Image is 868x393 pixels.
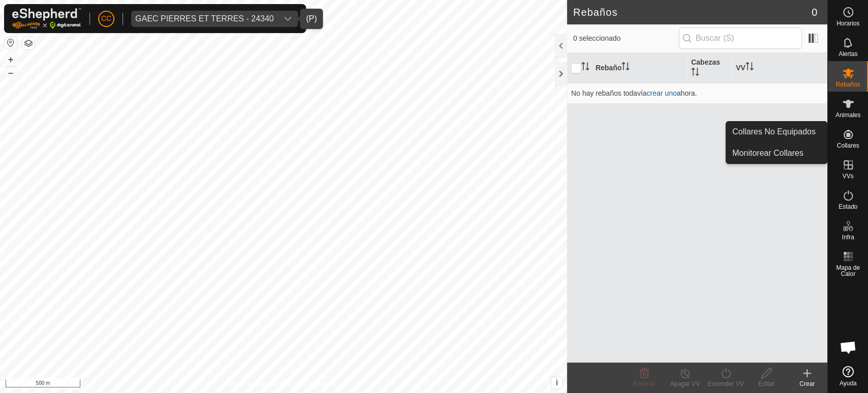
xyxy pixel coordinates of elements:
[839,204,857,210] span: Estado
[573,6,812,18] h2: Rebaños
[633,380,655,387] span: Eliminar
[842,234,854,240] span: Infra
[135,15,274,23] div: GAEC PIERRES ET TERRES - 24340
[687,53,732,83] th: Cabezas
[101,13,111,24] span: CC
[746,379,787,388] div: Editar
[836,20,859,26] span: Horarios
[647,89,677,97] a: crear uno
[665,379,705,388] div: Apagar VV
[581,64,589,72] p-sorticon: Activar para ordenar
[787,379,827,388] div: Crear
[842,173,853,179] span: VVs
[726,122,827,142] a: Collares No Equipados
[5,37,17,49] button: Restablecer Mapa
[836,143,859,149] span: Collares
[621,64,630,72] p-sorticon: Activar para ordenar
[567,83,827,103] td: No hay rebaños todavía ahora.
[840,380,857,386] span: Ayuda
[830,265,865,277] span: Mapa de Calor
[839,51,857,57] span: Alertas
[732,147,803,159] span: Monitorear Collares
[131,11,278,27] span: GAEC PIERRES ET TERRES - 24340
[551,377,562,388] button: i
[691,69,699,77] p-sorticon: Activar para ordenar
[679,27,802,49] input: Buscar (S)
[591,53,687,83] th: Rebaño
[302,380,336,389] a: Contáctenos
[835,112,860,118] span: Animales
[278,11,298,27] div: dropdown trigger
[12,8,81,29] img: Logo Gallagher
[5,67,17,79] button: –
[22,37,35,49] button: Capas del Mapa
[726,143,827,163] a: Monitorear Collares
[812,5,817,20] span: 0
[231,380,289,389] a: Política de Privacidad
[745,64,754,72] p-sorticon: Activar para ordenar
[5,53,17,66] button: +
[833,332,863,362] div: Chat abierto
[828,362,868,390] a: Ayuda
[556,378,558,387] span: i
[732,126,816,138] span: Collares No Equipados
[835,81,860,88] span: Rebaños
[732,53,827,83] th: VV
[705,379,746,388] div: Encender VV
[573,33,679,44] span: 0 seleccionado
